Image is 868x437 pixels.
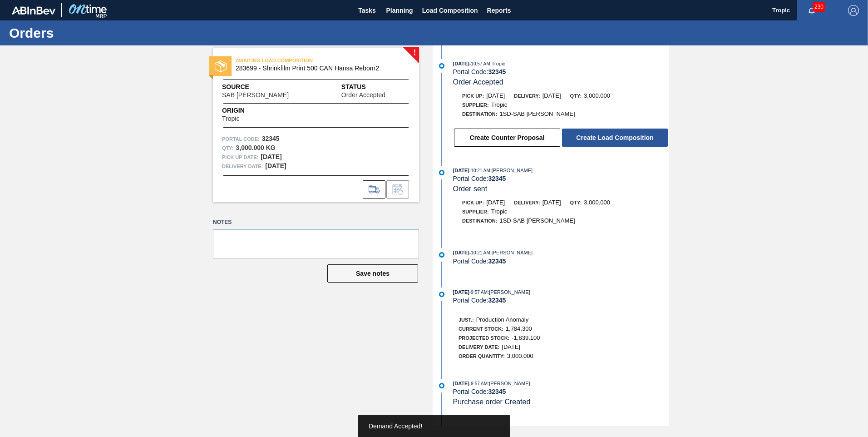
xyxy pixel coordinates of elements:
[341,92,385,99] span: Order Accepted
[459,317,474,323] span: Just.:
[462,218,497,223] span: Destination:
[213,216,419,229] label: Notes
[491,208,508,215] span: Tropic
[584,92,610,99] span: 3,000.000
[453,388,669,395] div: Portal Code:
[542,92,561,99] span: [DATE]
[488,258,506,265] strong: 32345
[797,4,826,17] button: Notifications
[570,93,582,99] span: Qty:
[236,56,363,65] span: AWAITING LOAD COMPOSITION
[453,175,669,182] div: Portal Code:
[499,217,575,224] span: 1SD-SAB [PERSON_NAME]
[476,316,529,323] span: Production Anomaly
[215,60,227,72] img: status
[222,82,316,92] span: Source
[222,144,233,153] span: Qty :
[490,61,505,66] span: : Tropic
[439,383,444,388] img: atual
[848,5,859,16] img: Logout
[453,250,469,255] span: [DATE]
[459,326,503,332] span: Current Stock:
[453,289,469,295] span: [DATE]
[459,335,509,341] span: Projected Stock:
[386,5,413,16] span: Planning
[507,353,533,359] span: 3,000.000
[459,344,499,350] span: Delivery Date:
[222,162,263,171] span: Delivery Date:
[439,252,444,258] img: atual
[453,297,669,304] div: Portal Code:
[486,92,505,99] span: [DATE]
[453,258,669,265] div: Portal Code:
[236,65,400,72] span: 283699 - Shrinkfilm Print 500 CAN Hansa Reborn2
[261,153,281,160] strong: [DATE]
[369,422,422,430] span: Demand Accepted!
[562,129,668,147] button: Create Load Composition
[453,398,531,406] span: Purchase order Created
[222,106,262,115] span: Origin
[469,168,490,173] span: - 10:21 AM
[487,5,511,16] span: Reports
[488,381,530,386] span: : [PERSON_NAME]
[454,129,560,147] button: Create Counter Proposal
[453,68,669,75] div: Portal Code:
[222,153,258,162] span: Pick up Date:
[488,175,506,182] strong: 32345
[462,200,484,205] span: Pick up:
[341,82,410,92] span: Status
[363,180,385,199] div: Go to Load Composition
[584,199,610,206] span: 3,000.000
[459,353,505,359] span: Order Quantity:
[327,264,418,283] button: Save notes
[12,6,55,15] img: TNhmsLtSVTkK8tSr43FrP2fwEKptu5GPRR3wAAAABJRU5ErkJggg==
[490,250,533,255] span: : [PERSON_NAME]
[462,102,489,108] span: Supplier:
[512,334,540,341] span: -1,839.100
[453,61,469,66] span: [DATE]
[265,162,286,169] strong: [DATE]
[453,168,469,173] span: [DATE]
[439,170,444,175] img: atual
[506,325,532,332] span: 1,784.300
[462,111,497,117] span: Destination:
[422,5,478,16] span: Load Composition
[514,200,540,205] span: Delivery:
[453,78,503,86] span: Order Accepted
[236,144,275,151] strong: 3,000.000 KG
[453,381,469,386] span: [DATE]
[462,209,489,214] span: Supplier:
[439,292,444,297] img: atual
[542,199,561,206] span: [DATE]
[488,289,530,295] span: : [PERSON_NAME]
[357,5,377,16] span: Tasks
[570,200,582,205] span: Qty:
[488,68,506,75] strong: 32345
[222,115,239,122] span: Tropic
[222,134,260,144] span: Portal Code:
[502,343,520,350] span: [DATE]
[439,63,444,69] img: atual
[469,290,488,295] span: - 9:57 AM
[453,185,488,193] span: Order sent
[490,168,533,173] span: : [PERSON_NAME]
[488,388,506,395] strong: 32345
[486,199,505,206] span: [DATE]
[462,93,484,99] span: Pick up:
[514,93,540,99] span: Delivery:
[469,61,490,66] span: - 10:57 AM
[469,381,488,386] span: - 9:57 AM
[9,28,170,38] h1: Orders
[262,135,280,142] strong: 32345
[469,250,490,255] span: - 10:21 AM
[222,92,289,99] span: SAB [PERSON_NAME]
[386,180,409,199] div: Inform order change
[488,297,506,304] strong: 32345
[491,101,508,108] span: Tropic
[499,110,575,117] span: 1SD-SAB [PERSON_NAME]
[813,2,825,12] span: 230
